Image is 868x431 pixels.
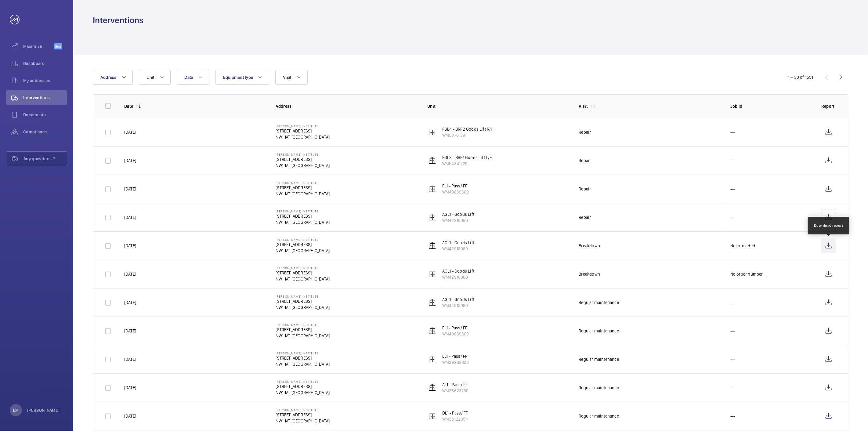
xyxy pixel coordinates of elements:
[442,331,469,337] p: WM40839369
[442,217,474,223] p: WM42918080
[276,412,330,418] p: [STREET_ADDRESS]
[429,412,436,420] img: elevator.svg
[184,75,193,80] span: Date
[730,243,755,249] p: Not provided
[442,410,468,416] p: DL1 - Pass/ FF
[276,134,330,140] p: NW1 1AT [GEOGRAPHIC_DATA]
[124,103,133,109] p: Date
[442,388,469,394] p: WM26623750
[276,128,330,134] p: [STREET_ADDRESS]
[276,333,330,339] p: NW1 1AT [GEOGRAPHIC_DATA]
[730,356,735,362] p: ---
[429,356,436,363] img: elevator.svg
[23,60,67,67] span: Dashboard
[579,103,588,109] p: Visit
[276,266,330,270] p: [PERSON_NAME] Institute
[276,383,330,389] p: [STREET_ADDRESS]
[442,302,474,309] p: WM42918080
[275,70,307,85] button: Visit
[579,385,619,391] div: Regular maintenance
[427,103,569,109] p: Unit
[124,186,136,192] p: [DATE]
[429,157,436,164] img: elevator.svg
[276,270,330,276] p: [STREET_ADDRESS]
[442,274,474,280] p: WM42918080
[124,413,136,419] p: [DATE]
[23,95,67,101] span: Interventions
[276,351,330,355] p: [PERSON_NAME] Institute
[442,325,469,331] p: FL1 - Pass/ FF
[730,129,735,135] p: ---
[579,413,619,419] div: Regular maintenance
[139,70,171,85] button: Unit
[442,353,469,359] p: EL1 - Pass/ FF
[442,189,469,195] p: WM40839369
[788,74,813,80] div: 1 – 30 of 1551
[27,407,60,413] p: [PERSON_NAME]
[429,327,436,335] img: elevator.svg
[276,389,330,396] p: NW1 1AT [GEOGRAPHIC_DATA]
[579,129,591,135] div: Repair
[276,418,330,424] p: NW1 1AT [GEOGRAPHIC_DATA]
[23,78,67,84] span: My addresses
[442,296,474,302] p: AGL1 - Goods Lift
[730,186,735,192] p: ---
[276,191,330,197] p: NW1 1AT [GEOGRAPHIC_DATA]
[730,214,735,220] p: ---
[100,75,117,80] span: Address
[276,241,330,248] p: [STREET_ADDRESS]
[276,153,330,156] p: [PERSON_NAME] Institute
[442,183,469,189] p: FL1 - Pass/ FF
[730,385,735,391] p: ---
[124,385,136,391] p: [DATE]
[579,243,600,249] div: Breakdown
[442,382,469,388] p: AL1 - Pass/ FF
[579,356,619,362] div: Regular maintenance
[13,407,19,413] p: LM
[429,384,436,391] img: elevator.svg
[442,211,474,217] p: AGL1 - Goods Lift
[124,356,136,362] p: [DATE]
[276,124,330,128] p: [PERSON_NAME] Institute
[442,132,494,138] p: WM58781391
[276,213,330,219] p: [STREET_ADDRESS]
[276,380,330,383] p: [PERSON_NAME] Institute
[93,70,133,85] button: Address
[276,181,330,185] p: [PERSON_NAME] Institute
[730,299,735,306] p: ---
[124,214,136,220] p: [DATE]
[442,246,474,252] p: WM42918080
[429,185,436,193] img: elevator.svg
[276,248,330,254] p: NW1 1AT [GEOGRAPHIC_DATA]
[54,43,62,49] span: Beta
[442,268,474,274] p: AGL1 - Goods Lift
[442,161,493,167] p: WM54341729
[276,327,330,333] p: [STREET_ADDRESS]
[579,299,619,306] div: Regular maintenance
[276,219,330,225] p: NW1 1AT [GEOGRAPHIC_DATA]
[124,243,136,249] p: [DATE]
[124,299,136,306] p: [DATE]
[276,361,330,367] p: NW1 1AT [GEOGRAPHIC_DATA]
[276,355,330,361] p: [STREET_ADDRESS]
[276,276,330,282] p: NW1 1AT [GEOGRAPHIC_DATA]
[579,328,619,334] div: Regular maintenance
[579,158,591,164] div: Repair
[429,299,436,306] img: elevator.svg
[276,304,330,310] p: NW1 1AT [GEOGRAPHIC_DATA]
[730,158,735,164] p: ---
[93,15,143,26] h1: Interventions
[814,223,843,228] div: Download report
[821,103,836,109] p: Report
[124,271,136,277] p: [DATE]
[730,328,735,334] p: ---
[429,129,436,136] img: elevator.svg
[730,103,812,109] p: Job Id
[429,214,436,221] img: elevator.svg
[283,75,291,80] span: Visit
[442,154,493,161] p: FGL3 - BRF1 Goods Lift L/H
[177,70,209,85] button: Date
[276,408,330,412] p: [PERSON_NAME] Institute
[276,156,330,162] p: [STREET_ADDRESS]
[730,271,763,277] p: No order number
